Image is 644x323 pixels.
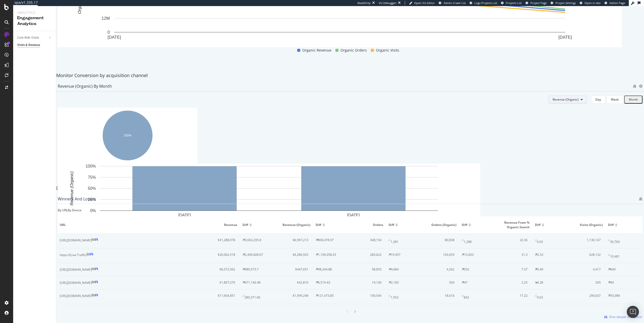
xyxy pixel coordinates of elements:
img: Equal [535,295,537,297]
div: Engagement Analytics [17,15,52,27]
div: Winners And Losers [58,196,96,201]
a: Project Settings [551,1,576,5]
div: 19,957 [391,252,400,257]
div: Day [595,97,601,102]
a: Admin Crawl List [439,1,466,5]
span: Diff [316,223,321,227]
span: Admin Crawl List [444,1,466,5]
div: 808,478.97 [318,238,334,242]
div: 10,481 [610,254,620,259]
span: % Revenue from Organic Search [498,220,530,229]
text: 100% [124,134,132,137]
div: https://(Low Traffic) [60,253,87,257]
div: 2,160 [391,280,399,285]
div: 283,622 [352,252,381,257]
div: [URL][DOMAIN_NAME] [60,294,92,298]
div: Open Intercom Messenger [627,306,639,318]
span: Organic Orders [340,47,367,53]
div: 842 [464,295,469,300]
span: Diff [243,223,248,227]
a: Dive deeper in Explorer [604,315,642,319]
text: 50% [88,186,96,191]
div: 1,381 [391,240,398,244]
div: A chart. [58,108,197,164]
svg: A chart. [58,164,480,219]
div: 18,616 [425,293,455,298]
div: 289,371.06 [245,295,260,300]
text: 0 [108,30,110,35]
div: 22.36 [498,238,528,242]
div: 471,140.48 [245,280,260,285]
div: 290,637 [571,293,601,298]
div: 3,663,295.8 [245,238,261,242]
div: Revenue (Organic) by Month [58,84,112,89]
div: $6,997,213 [279,238,308,242]
span: Revenue [206,223,237,227]
span: Logs Projects List [474,1,497,5]
div: [URL][DOMAIN_NAME] [60,281,92,285]
span: Dive deeper in Explorer [609,315,642,319]
div: 121,473.85 [318,293,334,298]
span: Orders (Organic) [425,223,456,227]
div: 1,190,058.25 [318,252,336,257]
div: 628,132 [571,252,601,257]
div: 4,684 [391,267,399,272]
div: 989,515.7 [245,267,259,272]
span: Organic Visits [376,47,399,53]
div: $31,288,978 [206,238,235,242]
button: Day [591,96,605,104]
div: $447,651 [279,267,308,272]
span: Diff [389,223,394,227]
span: Project Page [530,1,547,5]
div: 40 [610,280,614,285]
div: [URL][DOMAIN_NAME] [60,238,92,243]
div: 58,855 [352,267,381,272]
img: Equal [462,240,464,241]
div: 0.03 [537,240,543,244]
div: 2.25 [498,280,528,285]
span: Admin Page [609,1,625,5]
img: Equal [608,254,610,256]
text: 100% [86,164,96,168]
text: Revenue (Organic) [70,171,74,205]
div: 6,519.43 [318,280,330,285]
div: $1,897,279 [206,280,235,285]
div: 1,288 [464,240,472,244]
div: $42,810 [279,280,308,285]
div: 31.3 [498,252,528,257]
text: [DATE] [108,35,121,40]
div: 13,003 [464,252,474,257]
div: By URL [58,208,68,212]
span: Orders [352,223,383,227]
img: Equal [608,240,610,241]
div: 100,544 [352,293,381,298]
div: $1,999,248 [279,293,308,298]
img: Equal [462,295,464,297]
img: Equal [389,295,391,297]
span: Diff [608,223,614,227]
div: 0.63 [537,295,543,300]
text: 75% [88,175,96,179]
div: 0.28 [537,280,543,285]
div: 2.33 [537,252,543,257]
div: 4,417 [571,267,601,272]
span: URL [60,223,201,227]
div: 35,089 [610,293,620,298]
div: 2,490,608.07 [245,252,263,257]
div: By Device [68,208,82,212]
div: 98,344.88 [318,267,332,272]
div: Core Web Vitals [17,35,39,40]
span: Diff [535,223,540,227]
div: Week [611,97,619,102]
span: Projects List [506,1,522,5]
img: Equal [243,295,245,297]
div: Month [629,98,638,101]
div: 19,100 [352,280,381,285]
div: 30,769 [610,240,620,244]
text: [DATE] [558,35,572,40]
div: 47 [464,280,468,285]
div: 103,659 [425,252,455,257]
span: Visits (Organic) [571,223,602,227]
div: 348,154 [352,238,381,242]
a: Open in dev [580,1,601,5]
